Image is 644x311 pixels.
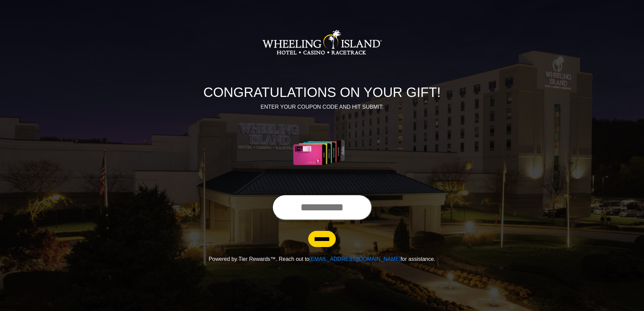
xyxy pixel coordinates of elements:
[135,84,509,100] h1: CONGRATULATIONS ON YOUR GIFT!
[135,103,509,111] p: ENTER YOUR COUPON CODE AND HIT SUBMIT:
[208,256,435,262] span: Powered by Tier Rewards™. Reach out to for assistance.
[262,9,382,76] img: Logo
[309,256,400,262] a: [EMAIL_ADDRESS][DOMAIN_NAME]
[277,119,367,186] img: Center Image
